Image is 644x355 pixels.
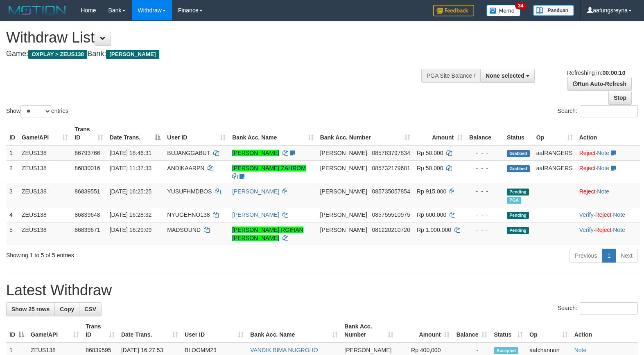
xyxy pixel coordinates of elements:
span: [PERSON_NAME] [320,150,367,156]
th: User ID: activate to sort column ascending [181,319,247,342]
td: aafRANGERS [533,160,576,184]
a: Next [615,249,638,263]
img: Button%20Memo.svg [486,5,521,16]
th: Amount: activate to sort column ascending [397,319,453,342]
span: ANDIKAARPN [167,165,204,171]
a: Reject [579,165,596,171]
input: Search: [580,302,638,315]
td: 3 [6,184,18,207]
span: YUSUFHMDBOS [167,188,212,195]
img: panduan.png [533,5,574,16]
span: Copy 085735057854 to clipboard [372,188,410,195]
span: Copy 085732179681 to clipboard [372,165,410,171]
div: - - - [469,226,500,234]
a: Note [597,165,609,171]
a: Previous [569,249,602,263]
span: Rp 600.000 [417,211,446,218]
td: 4 [6,207,18,222]
a: Reject [579,188,596,195]
a: [PERSON_NAME] ZAHROM [232,165,306,171]
span: Pending [507,227,529,234]
span: 86793766 [75,150,100,156]
input: Search: [580,105,638,117]
span: Show 25 rows [11,306,50,312]
span: BUJANGGABUT [167,150,210,156]
span: Grabbed [507,150,530,157]
th: Game/API: activate to sort column ascending [18,122,71,145]
th: Op: activate to sort column ascending [526,319,571,342]
div: PGA Site Balance / [421,69,480,83]
a: Reject [579,150,596,156]
span: [DATE] 16:28:32 [110,211,151,218]
span: OXPLAY > ZEUS138 [28,50,87,59]
h1: Withdraw List [6,29,421,46]
td: aafRANGERS [533,145,576,161]
th: Amount: activate to sort column ascending [414,122,466,145]
a: Copy [54,302,79,316]
a: Stop [608,91,632,105]
a: Note [613,211,625,218]
th: Status: activate to sort column ascending [490,319,526,342]
a: 1 [602,249,616,263]
span: [DATE] 16:25:25 [110,188,151,195]
div: - - - [469,149,500,157]
span: [PERSON_NAME] [320,188,367,195]
a: Show 25 rows [6,302,55,316]
span: [PERSON_NAME] [344,347,391,353]
span: [DATE] 18:46:31 [110,150,151,156]
th: Game/API: activate to sort column ascending [27,319,82,342]
th: Trans ID: activate to sort column ascending [71,122,106,145]
span: Rp 915.000 [417,188,446,195]
span: [PERSON_NAME] [320,165,367,171]
a: VANDIK BIMA NUGROHO [250,347,318,353]
span: Copy 085783797834 to clipboard [372,150,410,156]
a: Verify [579,227,594,233]
span: [PERSON_NAME] [320,211,367,218]
th: Bank Acc. Number: activate to sort column ascending [341,319,397,342]
img: Feedback.jpg [433,5,474,16]
td: · [576,184,640,207]
label: Show entries [6,105,68,117]
span: 86839648 [75,211,100,218]
th: Balance: activate to sort column ascending [453,319,490,342]
td: 1 [6,145,18,161]
span: Copy 081220210720 to clipboard [372,227,410,233]
td: ZEUS138 [18,184,71,207]
th: Op: activate to sort column ascending [533,122,576,145]
a: Note [597,188,609,195]
td: ZEUS138 [18,145,71,161]
img: MOTION_logo.png [6,4,68,16]
h4: Game: Bank: [6,50,421,58]
span: NYUGEHNO138 [167,211,210,218]
a: Reject [595,227,612,233]
a: Verify [579,211,594,218]
a: [PERSON_NAME] [232,188,279,195]
td: ZEUS138 [18,222,71,245]
td: ZEUS138 [18,160,71,184]
a: Note [597,150,609,156]
span: [DATE] 11:37:33 [110,165,151,171]
th: User ID: activate to sort column ascending [164,122,229,145]
span: MADSOUND [167,227,201,233]
span: Rp 1.000.000 [417,227,451,233]
span: Refreshing in: [567,70,625,76]
th: Date Trans.: activate to sort column descending [106,122,164,145]
a: Run Auto-Refresh [567,77,632,91]
a: [PERSON_NAME] [232,211,279,218]
td: · · [576,222,640,245]
a: CSV [79,302,102,316]
td: 2 [6,160,18,184]
div: - - - [469,164,500,172]
span: Pending [507,189,529,195]
th: Action [571,319,638,342]
label: Search: [558,105,638,117]
td: · [576,160,640,184]
span: 34 [515,2,526,9]
th: Action [576,122,640,145]
span: 86839671 [75,227,100,233]
h1: Latest Withdraw [6,282,638,299]
span: [PERSON_NAME] [320,227,367,233]
span: Copy 085755510975 to clipboard [372,211,410,218]
td: · [576,145,640,161]
strong: 00:00:10 [602,70,625,76]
